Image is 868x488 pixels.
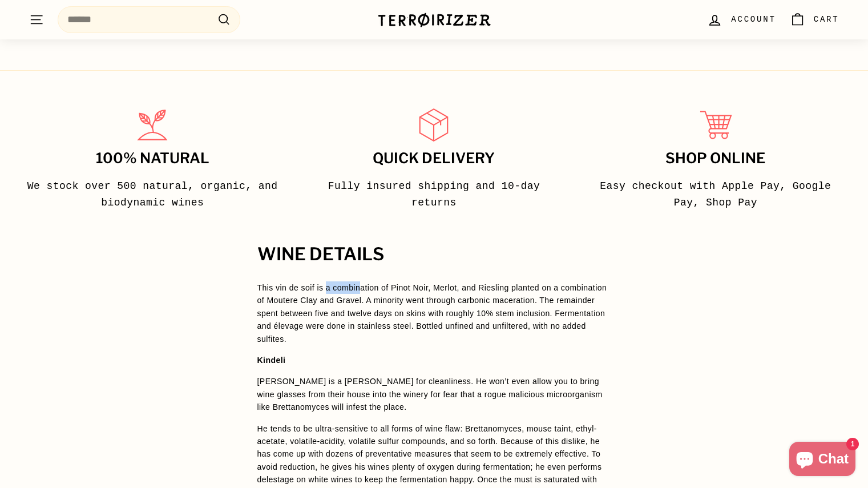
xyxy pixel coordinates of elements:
p: Fully insured shipping and 10-day returns [306,178,562,211]
span: Account [731,13,776,26]
a: Account [700,3,782,37]
strong: Kindeli [257,356,286,365]
p: We stock over 500 natural, organic, and biodynamic wines [25,178,281,211]
p: [PERSON_NAME] is a [PERSON_NAME] for cleanliness. He won’t even allow you to bring wine glasses f... [257,375,611,413]
p: Easy checkout with Apple Pay, Google Pay, Shop Pay [587,178,843,211]
h3: Shop Online [587,151,843,167]
span: This vin de soif is a combination of Pinot Noir, Merlot, and Riesling planted on a combination of... [257,283,607,344]
inbox-online-store-chat: Shopify online store chat [786,442,859,479]
a: Cart [783,3,846,37]
h3: Quick delivery [306,151,562,167]
span: Cart [814,13,839,26]
h3: 100% Natural [25,151,281,167]
h2: WINE DETAILS [257,245,611,264]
